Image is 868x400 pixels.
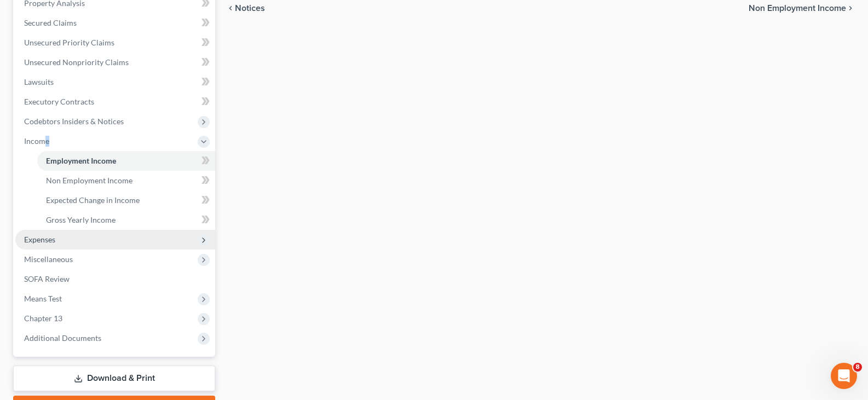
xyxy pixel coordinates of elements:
a: Unsecured Nonpriority Claims [15,53,215,72]
span: Expenses [24,235,55,244]
a: Download & Print [13,366,215,391]
span: Secured Claims [24,18,77,27]
button: Non Employment Income chevron_right [749,4,855,13]
span: Expected Change in Income [46,195,140,205]
span: Employment Income [46,156,116,165]
span: Notices [235,4,265,13]
span: Codebtors Insiders & Notices [24,117,124,126]
button: chevron_left Notices [226,4,265,13]
i: chevron_right [846,4,855,13]
a: Lawsuits [15,72,215,92]
a: SOFA Review [15,269,215,289]
a: Non Employment Income [37,171,215,190]
span: Income [24,136,49,146]
span: Miscellaneous [24,254,73,264]
a: Secured Claims [15,13,215,33]
a: Employment Income [37,151,215,171]
span: Executory Contracts [24,97,94,106]
a: Expected Change in Income [37,190,215,210]
span: Chapter 13 [24,314,62,323]
span: 8 [853,363,862,372]
span: Additional Documents [24,333,101,343]
iframe: Intercom live chat [831,363,857,389]
span: Unsecured Priority Claims [24,38,114,47]
span: Means Test [24,294,62,303]
span: Gross Yearly Income [46,215,116,224]
a: Gross Yearly Income [37,210,215,230]
a: Executory Contracts [15,92,215,112]
span: Lawsuits [24,77,54,86]
i: chevron_left [226,4,235,13]
span: Non Employment Income [749,4,846,13]
span: Non Employment Income [46,176,133,185]
span: SOFA Review [24,274,70,283]
a: Unsecured Priority Claims [15,33,215,53]
span: Unsecured Nonpriority Claims [24,57,129,67]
